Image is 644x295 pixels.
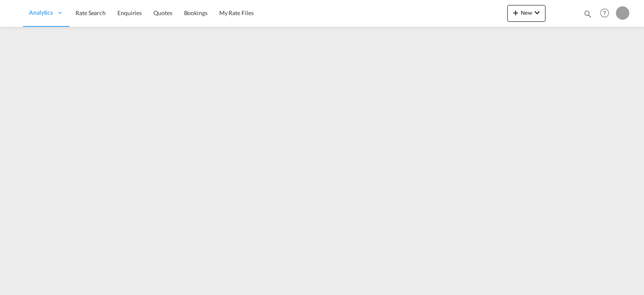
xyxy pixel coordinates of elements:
div: icon-magnify [583,9,592,22]
span: Help [597,6,612,20]
span: My Rate Files [219,9,254,16]
span: Quotes [153,9,172,16]
span: New [511,9,542,16]
span: Rate Search [75,9,106,16]
span: Enquiries [117,9,142,16]
span: Analytics [29,8,53,17]
md-icon: icon-magnify [583,9,592,18]
div: Help [597,6,616,21]
span: Bookings [184,9,208,16]
md-icon: icon-plus 400-fg [511,8,521,18]
button: icon-plus 400-fgNewicon-chevron-down [507,5,545,22]
md-icon: icon-chevron-down [532,8,542,18]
